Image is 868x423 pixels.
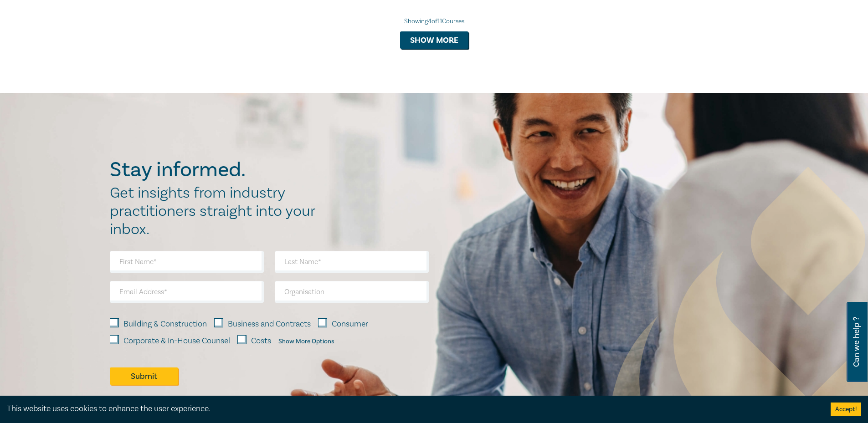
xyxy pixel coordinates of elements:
h2: Stay informed. [110,158,325,182]
button: Show more [400,31,468,49]
div: Showing 4 of 11 Courses [110,17,759,26]
label: Corporate & In-House Counsel [123,335,230,347]
label: Costs [251,335,271,347]
input: Email Address* [110,281,264,303]
div: This website uses cookies to enhance the user experience. [7,403,817,415]
span: Can we help ? [852,307,861,377]
label: Building & Construction [123,318,207,330]
button: Accept cookies [831,403,861,416]
h2: Get insights from industry practitioners straight into your inbox. [110,184,325,239]
label: Business and Contracts [228,318,311,330]
input: Organisation [275,281,429,303]
div: Show More Options [278,338,334,345]
input: First Name* [110,251,264,273]
input: Last Name* [275,251,429,273]
label: Consumer [332,318,368,330]
button: Submit [110,367,178,385]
